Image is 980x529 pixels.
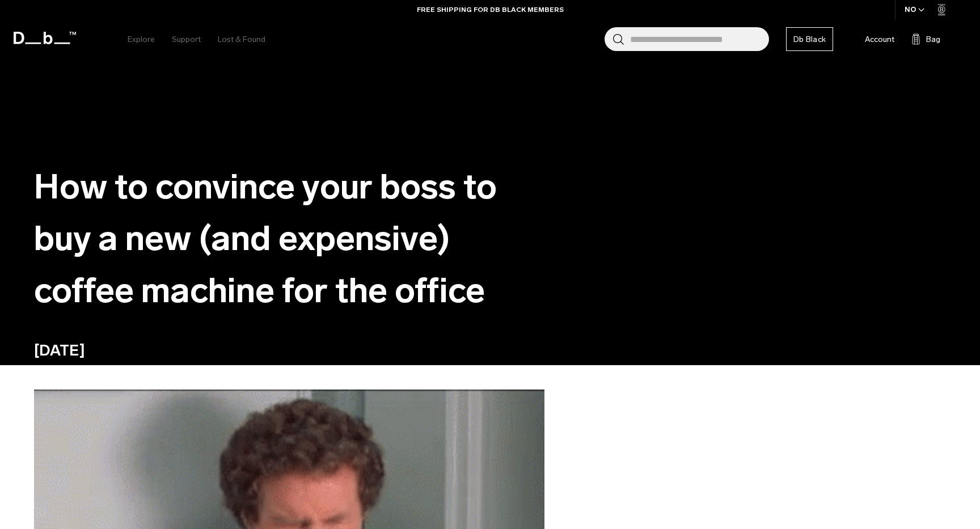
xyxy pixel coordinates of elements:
a: Lost & Found [218,19,265,60]
a: Account [850,32,894,46]
button: Bag [911,32,940,46]
a: Shop [91,19,111,60]
h3: [DATE] [34,339,85,362]
a: FREE SHIPPING FOR DB BLACK MEMBERS [417,5,564,15]
h1: How to convince your boss to buy a new (and expensive) coffee machine for the office [34,161,544,316]
span: Bag [926,33,940,45]
nav: Main Navigation [83,19,274,60]
span: Account [865,33,894,45]
a: Explore [128,19,155,60]
a: Db Black [786,27,833,51]
a: Support [172,19,201,60]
